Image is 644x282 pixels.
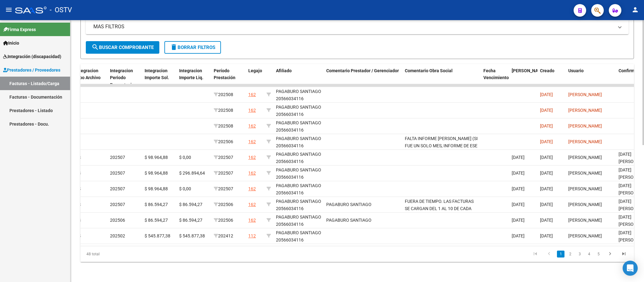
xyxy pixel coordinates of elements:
a: 5 [595,251,602,258]
div: PAGABURO SANTIAGO 20566034116 [276,166,321,181]
datatable-header-cell: Fecha Confimado [509,64,537,92]
span: [DATE] [540,155,553,160]
datatable-header-cell: Fecha Vencimiento [481,64,509,92]
span: [DATE] [540,171,553,176]
span: PAGABURO SANTIAGO [326,202,372,207]
span: 202506 [110,218,125,223]
span: PAGABURO SANTIAGO [326,218,372,223]
datatable-header-cell: Afiliado [273,64,324,92]
span: 202412 [214,233,233,238]
span: [DATE] [540,92,553,97]
button: Buscar Comprobante [86,41,159,54]
span: Afiliado [276,68,292,73]
span: 202507 [110,186,125,191]
li: page 3 [575,249,584,259]
a: go to first page [529,251,541,258]
datatable-header-cell: Integracion Tipo Archivo [73,64,107,92]
a: go to next page [604,251,616,258]
div: PAGABURO SANTIAGO 20566034116 [276,229,321,244]
div: PAGABURO SANTIAGO 20566034116 [276,151,321,165]
span: [PERSON_NAME] [568,202,602,207]
a: go to previous page [543,251,555,258]
div: 162 [248,138,256,145]
span: [PERSON_NAME] [568,233,602,238]
span: 202506 [214,139,233,144]
span: [DATE] [512,202,525,207]
span: $ 86.594,27 [145,202,168,207]
span: Integracion Tipo Archivo [75,68,101,80]
div: 162 [248,122,256,130]
div: PAGABURO SANTIAGO 20566034116 [276,198,321,212]
span: $ 545.877,38 [145,233,170,238]
li: page 2 [565,249,575,259]
a: 1 [557,251,564,258]
span: $ 98.964,88 [145,171,168,176]
span: FALTA INFORME [PERSON_NAME] (SI FUE UN SOLO MES, INFORME DE ESE MES). [405,136,478,155]
span: FUERA DE TIEMPO. LAS FACTURAS SE CARGAN DEL 1 AL 10 DE CADA MES. FALTA ASOCIAR AL LEGAJO. [405,199,474,218]
span: Comentario Obra Social [405,68,453,73]
span: Fecha Vencimiento [483,68,509,80]
datatable-header-cell: Usuario [566,64,616,92]
span: 202508 [214,108,233,113]
span: $ 98.964,88 [145,186,168,191]
span: $ 296.894,64 [179,171,205,176]
span: [DATE] [540,139,553,144]
span: Integración (discapacidad) [3,53,61,60]
div: PAGABURO SANTIAGO 20566034116 [276,135,321,149]
span: 202507 [110,171,125,176]
span: [PERSON_NAME] [568,139,602,144]
span: [PERSON_NAME] [568,186,602,191]
span: [DATE] [540,202,553,207]
span: 202502 [110,233,125,238]
datatable-header-cell: Comentario Obra Social [402,64,481,92]
div: 162 [248,170,256,177]
div: 48 total [80,246,190,262]
div: PAGABURO SANTIAGO 20566034116 [276,88,321,102]
span: 202507 [214,155,233,160]
span: Firma Express [3,26,36,33]
span: [DATE] [540,233,553,238]
div: 112 [248,232,256,240]
span: Inicio [3,40,19,46]
datatable-header-cell: Integracion Importe Liq. [177,64,211,92]
span: Integracion Periodo Presentacion [110,68,137,88]
span: Integracion Importe Sol. [145,68,169,80]
span: [DATE] [540,108,553,113]
span: 202506 [214,202,233,207]
span: 202508 [214,123,233,128]
div: PAGABURO SANTIAGO 20566034116 [276,214,321,228]
datatable-header-cell: Integracion Periodo Presentacion [107,64,142,92]
button: Borrar Filtros [164,41,221,54]
span: [PERSON_NAME] [568,123,602,128]
div: Open Intercom Messenger [623,261,638,276]
li: page 1 [556,249,565,259]
span: [DATE] [512,233,525,238]
span: Usuario [568,68,584,73]
span: [DATE] [512,155,525,160]
datatable-header-cell: Integracion Importe Sol. [142,64,177,92]
div: 162 [248,154,256,161]
div: PAGABURO SANTIAGO 20566034116 [276,182,321,197]
mat-icon: menu [5,6,13,14]
span: [PERSON_NAME] [568,92,602,97]
span: [DATE] [512,171,525,176]
span: 202507 [214,171,233,176]
span: 202507 [214,186,233,191]
span: Borrar Filtros [170,45,215,50]
li: page 5 [594,249,603,259]
div: 162 [248,107,256,114]
div: PAGABURO SANTIAGO 20566034116 [276,119,321,134]
span: - OSTV [50,3,72,17]
datatable-header-cell: Período Prestación [211,64,246,92]
datatable-header-cell: Creado [537,64,566,92]
a: 2 [566,251,574,258]
span: $ 86.594,27 [145,218,168,223]
span: Prestadores / Proveedores [3,67,60,73]
a: 4 [585,251,593,258]
span: [PERSON_NAME] [568,155,602,160]
span: [PERSON_NAME] [568,108,602,113]
a: go to last page [618,251,630,258]
span: 202508 [214,92,233,97]
div: PAGABURO SANTIAGO 20566034116 [276,104,321,118]
span: Buscar Comprobante [91,45,154,50]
